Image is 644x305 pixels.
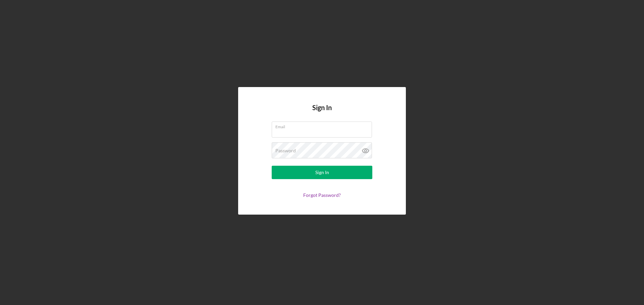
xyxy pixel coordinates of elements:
[312,104,332,122] h4: Sign In
[272,166,372,179] button: Sign In
[303,192,341,198] a: Forgot Password?
[275,122,372,129] label: Email
[275,148,296,153] label: Password
[315,166,329,179] div: Sign In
